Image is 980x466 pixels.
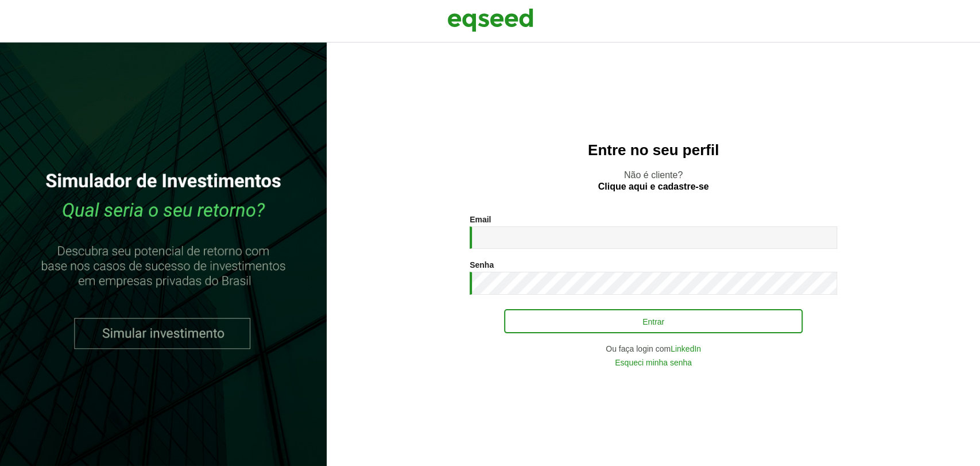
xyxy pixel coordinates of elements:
[447,6,533,34] img: EqSeed Logo
[350,170,957,191] p: Não é cliente?
[470,215,491,224] label: Email
[598,182,709,191] a: Clique aqui e cadastre-se
[615,359,692,367] a: Esqueci minha senha
[470,345,837,353] div: Ou faça login com
[504,309,803,333] button: Entrar
[350,142,957,159] h2: Entre no seu perfil
[470,261,494,269] label: Senha
[671,345,701,353] a: LinkedIn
